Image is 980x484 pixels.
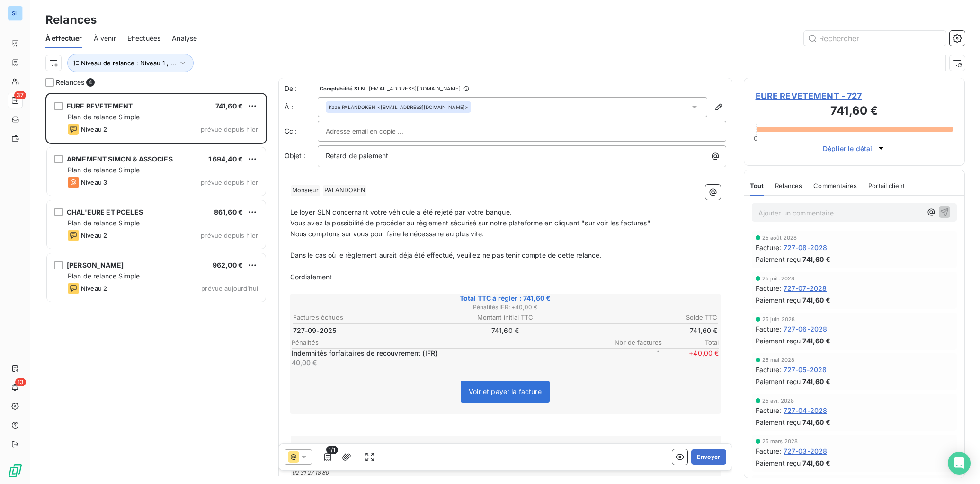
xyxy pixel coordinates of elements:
span: 962,00 € [213,261,243,269]
span: Retard de paiement [326,152,389,160]
span: 741,60 € [802,376,830,386]
td: 741,60 € [435,325,576,336]
span: prévue depuis hier [201,179,258,186]
span: 741,60 € [802,295,830,305]
h3: Relances [45,11,97,28]
input: Rechercher [804,31,946,46]
span: Monsieur [291,185,320,196]
span: Pénalités [292,339,606,346]
span: 727-07-2028 [784,283,827,293]
button: Niveau de relance : Niveau 1 , ... [67,54,194,72]
span: Facture : [756,365,782,375]
span: Niveau 2 [81,285,107,292]
span: À venir [94,34,116,43]
span: Paiement reçu [756,458,801,468]
div: Open Intercom Messenger [948,452,971,475]
span: PALANDOKEN [323,185,367,196]
button: Déplier le détail [820,143,889,154]
img: Logo LeanPay [8,463,23,478]
span: Paiement reçu [756,336,801,346]
span: 727-08-2028 [784,242,828,252]
div: SL [8,6,23,21]
span: 727-05-2028 [784,365,827,375]
span: Nbr de factures [606,339,662,346]
span: Plan de relance Simple [68,113,140,121]
span: Tout [750,182,764,189]
span: Analyse [172,34,197,43]
span: Relances [56,78,84,87]
span: CHAL'EURE ET POELES [67,208,143,216]
span: - [EMAIL_ADDRESS][DOMAIN_NAME] [366,86,461,91]
span: prévue depuis hier [201,125,258,133]
span: 1 694,40 € [208,155,243,163]
span: + 40,00 € [662,349,719,367]
span: Pénalités IFR : + 40,00 € [292,303,719,312]
span: 741,60 € [215,102,243,110]
span: De : [285,84,318,93]
span: 741,60 € [802,458,830,468]
th: Montant initial TTC [435,313,576,323]
span: 741,60 € [802,417,830,427]
span: Cordialement [290,273,332,281]
span: Facture : [756,242,782,252]
span: Déplier le détail [823,143,874,153]
span: Facture : [756,446,782,456]
span: Plan de relance Simple [68,166,140,174]
span: 4 [86,78,95,87]
span: Total [662,339,719,346]
span: 741,60 € [802,336,830,346]
span: 727-06-2028 [784,324,828,334]
span: 727-03-2028 [784,446,828,456]
span: Paiement reçu [756,376,801,386]
label: À : [285,102,318,112]
span: 25 juin 2028 [762,316,795,322]
div: grid [45,93,267,484]
span: 727-04-2028 [784,405,828,415]
span: Total TTC à régler : 741,60 € [292,294,719,303]
span: 1/1 [326,446,338,454]
h3: 741,60 € [756,102,953,121]
span: 25 août 2028 [762,235,797,241]
span: Relances [775,182,802,189]
p: Indemnités forfaitaires de recouvrement (IFR) [292,349,602,358]
span: Niveau de relance : Niveau 1 , ... [81,59,176,67]
span: Voir et payer la facture [469,387,542,395]
span: Objet : [285,152,306,160]
span: Paiement reçu [756,295,801,305]
span: prévue depuis hier [201,232,258,239]
span: 861,60 € [214,208,243,216]
span: prévue aujourd’hui [201,285,258,292]
span: 1 [604,349,660,367]
span: Kaan PALANDOKEN [329,104,375,110]
span: Commentaires [813,182,857,189]
span: 741,60 € [802,254,830,264]
span: Portail client [868,182,905,189]
span: À effectuer [45,34,82,43]
span: Plan de relance Simple [68,219,140,227]
span: Effectuées [127,34,161,43]
span: Le loyer SLN concernant votre véhicule a été rejeté par votre banque. [290,208,512,216]
span: 25 mai 2028 [762,357,795,363]
span: Niveau 2 [81,125,107,133]
span: ARMEMENT SIMON & ASSOCIES [67,155,173,163]
span: Plan de relance Simple [68,272,140,280]
span: Vous avez la possibilité de procéder au règlement sécurisé sur notre plateforme en cliquant "sur ... [290,219,650,227]
span: Facture : [756,283,782,293]
span: 13 [15,378,26,386]
span: [PERSON_NAME] [67,261,124,269]
span: 25 avr. 2028 [762,398,794,403]
span: Paiement reçu [756,417,801,427]
th: Factures échues [293,313,434,323]
span: 25 juil. 2028 [762,276,795,281]
label: Cc : [285,126,318,136]
input: Adresse email en copie ... [326,124,428,138]
span: Niveau 2 [81,232,107,239]
div: <[EMAIL_ADDRESS][DOMAIN_NAME]> [329,104,469,110]
span: 727-09-2025 [293,326,337,335]
span: 0 [754,134,757,142]
p: 40,00 € [292,358,602,367]
span: Facture : [756,324,782,334]
td: 741,60 € [577,325,718,336]
span: EURE REVETEMENT - 727 [756,90,953,102]
span: 25 mars 2028 [762,439,798,444]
